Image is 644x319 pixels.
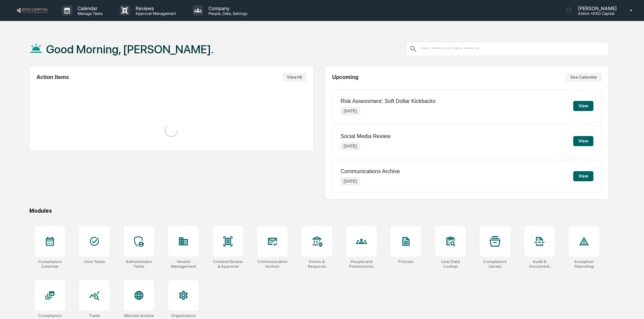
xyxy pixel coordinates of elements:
[168,259,199,269] div: Vendor Management
[124,259,154,269] div: Administrator Tasks
[573,101,593,111] button: View
[341,168,400,175] p: Communications Archive
[341,142,360,150] p: [DATE]
[573,171,593,181] button: View
[84,259,105,264] div: User Tasks
[257,259,288,269] div: Communications Archive
[16,7,49,14] img: logo
[282,73,306,82] button: View All
[480,259,510,269] div: Compliance Library
[302,259,332,269] div: Forms & Requests
[213,259,243,269] div: Content Review & Approval
[573,5,620,11] p: [PERSON_NAME]
[332,74,358,80] h2: Upcoming
[72,11,106,16] p: Manage Tasks
[435,259,466,269] div: User Data Lookup
[341,177,360,185] p: [DATE]
[398,259,414,264] div: Policies
[130,11,179,16] p: Approval Management
[29,208,609,214] div: Modules
[565,73,602,82] button: See Calendar
[341,133,391,139] p: Social Media Review
[341,98,436,104] p: Risk Assessment: Soft Dollar Kickbacks
[569,259,599,269] div: Exception Reporting
[203,11,251,16] p: People, Data, Settings
[346,259,377,269] div: People and Permissions
[524,259,555,269] div: Audit & Document Logs
[203,5,251,11] p: Company
[35,259,65,269] div: Compliance Calendar
[573,136,593,146] button: View
[36,74,69,80] h2: Action Items
[341,107,360,115] p: [DATE]
[130,5,179,11] p: Reviews
[124,313,154,318] div: Website Archive
[72,5,106,11] p: Calendar
[573,11,620,16] p: Admin • DXD Capital
[46,43,214,56] h1: Good Morning, [PERSON_NAME].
